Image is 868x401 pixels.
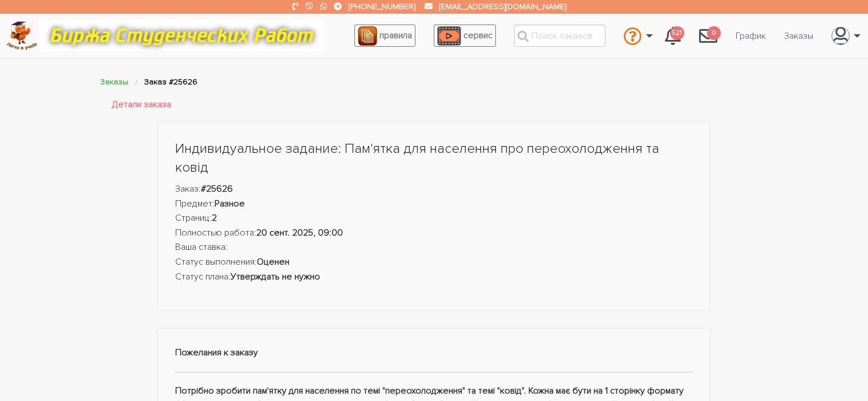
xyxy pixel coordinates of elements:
strong: Разное [215,198,245,209]
img: agreement_icon-feca34a61ba7f3d1581b08bc946b2ec1ccb426f67415f344566775c155b7f62c.png [358,26,377,46]
img: motto-12e01f5a76059d5f6a28199ef077b1f78e012cfde436ab5cf1d4517935686d32.gif [39,20,325,51]
li: Заказ: [175,182,693,197]
strong: Пожелания к заказу [175,347,258,358]
h1: Индивидуальное задание: Пам'ятка для населення про переохолодження та ковід [175,139,693,177]
input: Поиск заказов [514,25,605,47]
strong: 20 сент. 2025, 09:00 [256,227,343,238]
a: правила [354,25,415,47]
a: Заказы [100,77,128,87]
a: Детали заказа [112,98,171,112]
li: Статус выполнения: [175,255,693,270]
a: 521 [656,21,690,51]
strong: Утверждать не нужно [231,271,320,282]
li: Страниц: [175,211,693,226]
a: График [726,25,775,47]
span: правила [380,30,412,41]
a: Заказы [775,25,822,47]
a: [EMAIL_ADDRESS][DOMAIN_NAME] [439,2,566,11]
strong: #25626 [201,183,233,195]
span: 0 [707,26,721,40]
li: Полностью работа: [175,226,693,241]
img: play_icon-49f7f135c9dc9a03216cfdbccbe1e3994649169d890fb554cedf0eac35a01ba8.png [437,26,461,46]
strong: 2 [212,212,217,224]
li: Заказ #25626 [144,75,197,88]
li: Ваша ставка: [175,240,693,255]
a: сервис [434,25,496,47]
a: 0 [690,21,726,51]
strong: Оценен [257,256,289,268]
span: сервис [463,30,492,41]
li: Статус плана: [175,270,693,285]
li: Предмет: [175,197,693,212]
a: [PHONE_NUMBER] [349,2,415,11]
span: 521 [670,26,684,40]
img: logo-c4363faeb99b52c628a42810ed6dfb4293a56d4e4775eb116515dfe7f33672af.png [6,21,38,50]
